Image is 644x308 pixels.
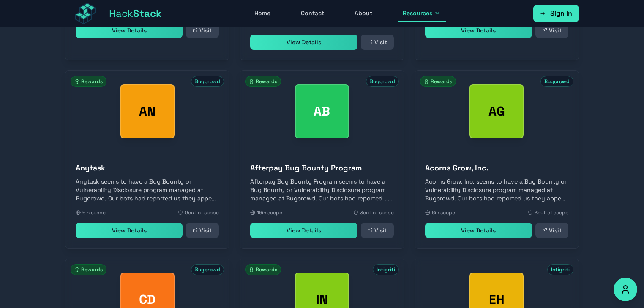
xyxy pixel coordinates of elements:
a: Sign In [533,5,579,22]
span: Hack [109,7,162,20]
a: About [349,5,377,22]
span: 6 in scope [82,209,106,216]
span: 3 out of scope [535,209,568,216]
a: Visit [535,223,568,238]
span: Bugcrowd [540,76,573,87]
span: Rewards [245,264,281,275]
button: Resources [398,5,446,22]
span: Sign In [550,8,572,19]
span: 6 in scope [432,209,455,216]
a: Visit [186,223,219,238]
span: Bugcrowd [191,264,224,275]
a: View Details [76,223,183,238]
span: Resources [403,9,432,17]
a: View Details [76,23,183,38]
p: Acorns Grow, Inc. seems to have a Bug Bounty or Vulnerability Disclosure program managed at Bugcr... [425,177,568,203]
span: Bugcrowd [191,76,224,87]
a: Home [249,5,276,22]
div: Acorns Grow, Inc. [469,84,524,138]
span: Rewards [420,76,456,87]
span: Stack [133,7,162,20]
span: Bugcrowd [366,76,399,87]
a: View Details [425,223,532,238]
h3: Afterpay Bug Bounty Program [250,162,393,174]
a: View Details [250,223,357,238]
span: Intigriti [547,264,573,275]
a: Visit [361,35,394,50]
h3: Acorns Grow, Inc. [425,162,568,174]
span: 16 in scope [257,209,282,216]
a: Visit [186,23,219,38]
div: Afterpay Bug Bounty Program [295,84,349,138]
a: View Details [250,35,357,50]
h3: Anytask [76,162,219,174]
button: Accessibility Options [614,278,637,301]
p: Anytask seems to have a Bug Bounty or Vulnerability Disclosure program managed at Bugcrowd. Our b... [76,177,219,203]
span: 3 out of scope [360,209,394,216]
a: Contact [296,5,329,22]
span: Rewards [71,264,106,275]
p: Afterpay Bug Bounty Program seems to have a Bug Bounty or Vulnerability Disclosure program manage... [250,177,393,203]
span: 0 out of scope [185,209,219,216]
a: Visit [361,223,394,238]
span: Rewards [245,76,281,87]
span: Rewards [71,76,106,87]
a: View Details [425,23,532,38]
span: Intigriti [373,264,399,275]
div: Anytask [120,84,175,138]
a: Visit [535,23,568,38]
